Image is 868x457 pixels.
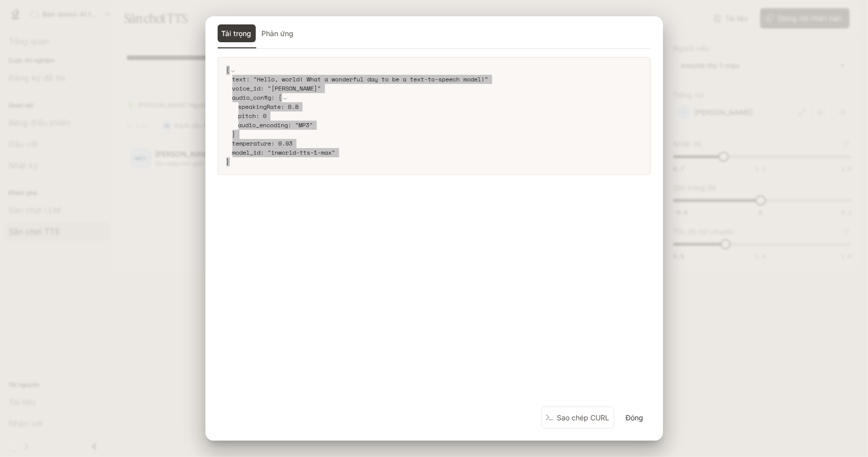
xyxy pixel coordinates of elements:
span: temperature [232,139,272,148]
span: { [279,93,282,102]
font: Phản ứng [262,29,294,38]
span: " inworld-tts-1-max " [268,148,336,157]
span: " Hello, world! What a wonderful day to be a text-to-speech model! " [254,75,489,83]
span: pitch [238,111,256,120]
span: text [232,75,247,83]
span: 0.8 [288,102,299,111]
span: } [226,157,230,166]
div: : [238,121,642,130]
span: 0.93 [279,139,293,148]
div: : [232,93,642,139]
div: : [232,139,642,148]
span: " [PERSON_NAME] " [268,84,321,93]
div: : [232,84,642,93]
span: 0 [263,111,267,120]
span: audio_config [232,93,272,102]
span: voice_id [232,84,261,93]
div: : [232,75,642,84]
span: { [226,66,230,74]
div: : [238,111,642,121]
button: Sao chép CURL [542,407,614,429]
span: } [232,130,236,138]
div: : [232,148,642,157]
div: : [238,102,642,111]
span: " MP3 " [295,121,313,129]
font: Đóng [625,413,643,421]
button: Đóng [618,407,651,427]
font: Sao chép CURL [557,413,610,422]
span: audio_encoding [238,121,288,129]
span: speakingRate [238,102,281,111]
span: model_id [232,148,261,157]
font: Tải trọng [222,29,252,38]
